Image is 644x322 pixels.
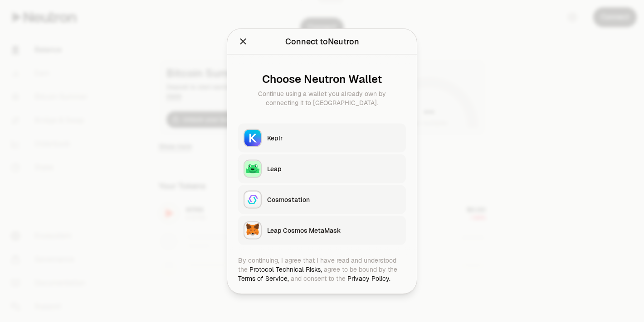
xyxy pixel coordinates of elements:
div: By continuing, I agree that I have read and understood the agree to be bound by the and consent t... [238,255,406,283]
a: Terms of Service, [238,274,289,282]
div: Cosmostation [267,195,400,204]
button: Leap Cosmos MetaMaskLeap Cosmos MetaMask [238,216,406,245]
button: LeapLeap [238,154,406,183]
img: Leap [244,160,261,177]
div: Connect to Neutron [285,35,359,48]
div: Continue using a wallet you already own by connecting it to [GEOGRAPHIC_DATA]. [245,89,399,107]
a: Protocol Technical Risks, [249,265,322,273]
div: Keplr [267,133,400,142]
a: Privacy Policy. [347,274,390,282]
button: Close [238,35,248,48]
div: Leap [267,164,400,173]
img: Keplr [244,130,261,146]
div: Choose Neutron Wallet [245,72,399,85]
button: CosmostationCosmostation [238,185,406,214]
div: Leap Cosmos MetaMask [267,226,400,235]
img: Cosmostation [244,191,261,207]
img: Leap Cosmos MetaMask [244,222,261,238]
button: KeplrKeplr [238,123,406,152]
